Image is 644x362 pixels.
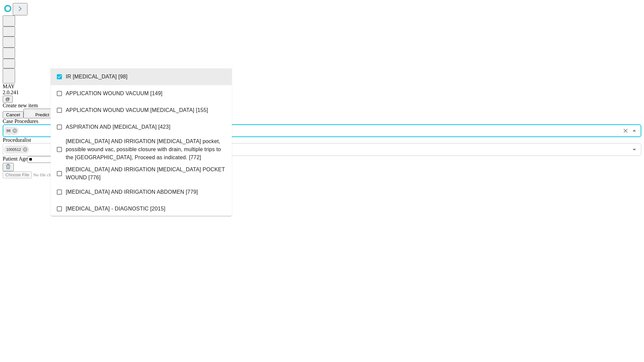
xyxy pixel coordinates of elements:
[6,112,20,117] span: Cancel
[4,146,24,154] span: 1000512
[630,145,639,154] button: Open
[66,205,165,213] span: [MEDICAL_DATA] - DIAGNOSTIC [2015]
[3,156,28,162] span: Patient Age
[66,123,170,131] span: ASPIRATION AND [MEDICAL_DATA] [423]
[66,188,198,196] span: [MEDICAL_DATA] AND IRRIGATION ABDOMEN [779]
[23,109,54,118] button: Predict
[630,126,639,135] button: Close
[35,112,49,117] span: Predict
[3,111,23,118] button: Cancel
[66,106,208,114] span: APPLICATION WOUND VACUUM [MEDICAL_DATA] [155]
[4,127,19,135] div: 98
[4,145,29,154] div: 1000512
[3,96,13,103] button: @
[66,166,226,182] span: [MEDICAL_DATA] AND IRRIGATION [MEDICAL_DATA] POCKET WOUND [776]
[3,83,641,89] div: MAY
[66,137,226,162] span: [MEDICAL_DATA] AND IRRIGATION [MEDICAL_DATA] pocket, possible wound vac, possible closure with dr...
[66,89,162,98] span: APPLICATION WOUND VACUUM [149]
[66,73,127,81] span: IR [MEDICAL_DATA] [98]
[3,103,38,108] span: Create new item
[5,97,10,102] span: @
[3,118,38,124] span: Scheduled Procedure
[621,126,630,135] button: Clear
[3,89,641,96] div: 2.0.241
[4,127,13,135] span: 98
[3,137,31,143] span: Proceduralist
